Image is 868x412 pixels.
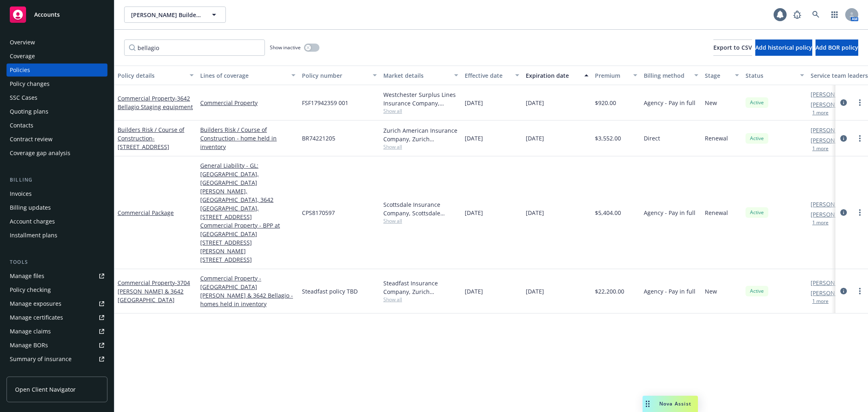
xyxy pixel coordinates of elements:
[7,119,107,132] a: Contacts
[7,325,107,338] a: Manage claims
[200,125,295,151] a: Builders Risk / Course of Construction - home held in inventory
[383,126,458,143] div: Zurich American Insurance Company, Zurich Insurance Group
[812,220,829,225] button: 1 more
[10,133,52,146] div: Contract review
[200,161,295,221] a: General Liability - GL: [GEOGRAPHIC_DATA], [GEOGRAPHIC_DATA][PERSON_NAME], [GEOGRAPHIC_DATA], 364...
[789,7,805,23] a: Report a Bug
[526,208,544,217] span: [DATE]
[839,286,848,296] a: circleInformation
[811,100,856,109] a: [PERSON_NAME]
[592,66,641,85] button: Premium
[10,325,51,338] div: Manage claims
[526,99,544,107] span: [DATE]
[595,134,621,142] span: $3,552.00
[465,208,483,217] span: [DATE]
[526,134,544,142] span: [DATE]
[855,98,865,107] a: more
[124,39,265,56] input: Filter by keyword...
[270,44,301,51] span: Show inactive
[10,366,62,379] div: Policy AI ingestions
[811,278,856,287] a: [PERSON_NAME]
[131,11,201,19] span: [PERSON_NAME] Builders LLC
[7,270,107,283] a: Manage files
[811,210,856,219] a: [PERSON_NAME]
[383,217,458,224] span: Show all
[839,134,848,143] a: circleInformation
[755,39,812,56] button: Add historical policy
[10,36,35,49] div: Overview
[7,258,107,266] div: Tools
[10,215,55,228] div: Account charges
[7,366,107,379] a: Policy AI ingestions
[749,209,765,216] span: Active
[641,66,702,85] button: Billing method
[7,105,107,118] a: Quoting plans
[302,71,368,80] div: Policy number
[643,396,653,412] div: Drag to move
[839,208,848,217] a: circleInformation
[10,64,30,77] div: Policies
[465,287,483,296] span: [DATE]
[749,135,765,142] span: Active
[855,134,865,143] a: more
[595,287,624,296] span: $22,200.00
[595,208,621,217] span: $5,404.00
[465,99,483,107] span: [DATE]
[705,71,730,80] div: Stage
[7,64,107,77] a: Policies
[826,7,843,23] a: Switch app
[7,77,107,90] a: Policy changes
[10,339,48,352] div: Manage BORs
[811,289,856,297] a: [PERSON_NAME]
[118,209,174,217] a: Commercial Package
[7,201,107,214] a: Billing updates
[10,311,63,324] div: Manage certificates
[812,299,829,304] button: 1 more
[705,208,728,217] span: Renewal
[118,94,193,111] a: Commercial Property
[7,311,107,324] a: Manage certificates
[7,187,107,200] a: Invoices
[302,208,335,217] span: CPS8170597
[816,39,858,56] button: Add BOR policy
[200,71,286,80] div: Lines of coverage
[643,396,698,412] button: Nova Assist
[742,66,807,85] button: Status
[7,297,107,310] a: Manage exposures
[124,7,226,23] button: [PERSON_NAME] Builders LLC
[465,134,483,142] span: [DATE]
[383,71,449,80] div: Market details
[523,66,592,85] button: Expiration date
[10,91,37,104] div: SSC Cases
[755,44,812,51] span: Add historical policy
[7,147,107,160] a: Coverage gap analysis
[7,3,107,26] a: Accounts
[816,44,858,51] span: Add BOR policy
[702,66,742,85] button: Stage
[10,50,35,63] div: Coverage
[595,99,616,107] span: $920.00
[34,11,60,18] span: Accounts
[855,286,865,296] a: more
[299,66,380,85] button: Policy number
[383,107,458,114] span: Show all
[644,134,660,142] span: Direct
[10,353,72,366] div: Summary of insurance
[811,90,856,99] a: [PERSON_NAME]
[713,39,752,56] button: Export to CSV
[808,7,824,23] a: Search
[302,287,358,296] span: Steadfast policy TBD
[855,208,865,217] a: more
[7,353,107,366] a: Summary of insurance
[118,126,184,151] a: Builders Risk / Course of Construction
[705,287,717,296] span: New
[302,99,348,107] span: FSF17942359 001
[380,66,461,85] button: Market details
[7,176,107,184] div: Billing
[10,229,57,242] div: Installment plans
[118,279,190,304] a: Commercial Property
[7,339,107,352] a: Manage BORs
[7,36,107,49] a: Overview
[114,66,197,85] button: Policy details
